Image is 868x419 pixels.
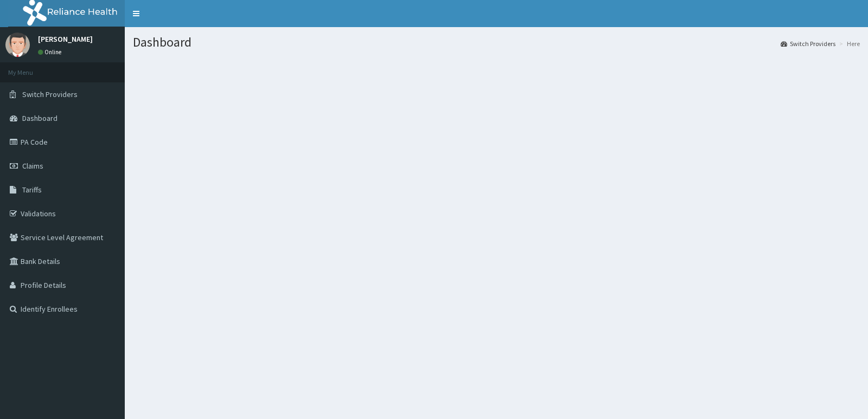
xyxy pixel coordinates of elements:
[38,48,64,56] a: Online
[837,39,860,48] li: Here
[133,35,860,49] h1: Dashboard
[5,33,30,57] img: User Image
[22,161,43,171] span: Claims
[781,39,835,48] a: Switch Providers
[22,113,58,123] span: Dashboard
[22,89,78,99] span: Switch Providers
[38,35,93,43] p: [PERSON_NAME]
[22,185,42,195] span: Tariffs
